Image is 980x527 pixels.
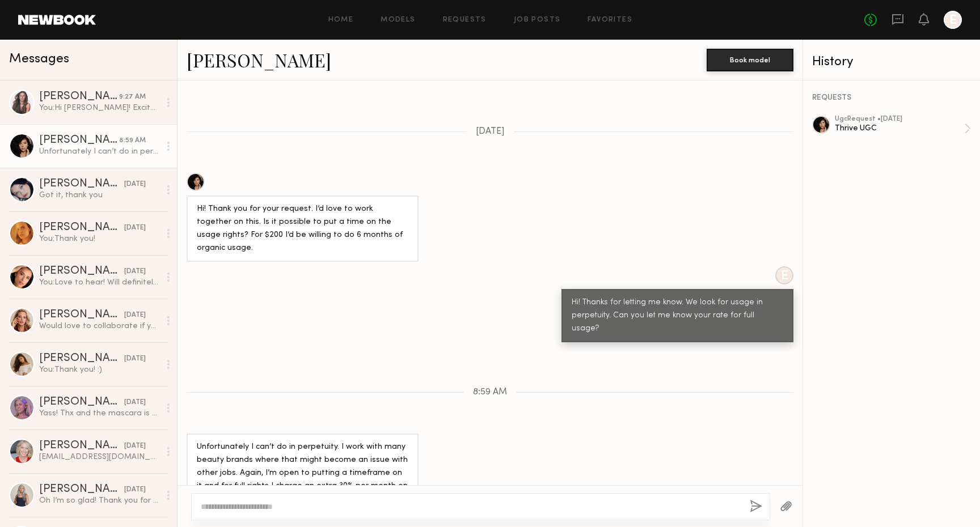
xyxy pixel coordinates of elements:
div: [PERSON_NAME] [39,266,124,277]
div: REQUESTS [812,94,971,102]
div: Got it, thank you [39,190,160,201]
div: You: Thank you! :) [39,364,160,375]
div: [DATE] [124,484,146,495]
div: Oh I’m so glad! Thank you for the opportunity. I look forward to the next one. [39,495,160,506]
div: [DATE] [124,310,146,321]
span: 8:59 AM [473,388,507,397]
a: Book model [707,54,793,64]
div: Would love to collaborate if you’re still looking [39,321,160,331]
div: Hi! Thanks for letting me know. We look for usage in perpetuity. Can you let me know your rate fo... [572,296,783,335]
button: Book model [707,49,793,71]
a: ugcRequest •[DATE]Thrive UGC [835,116,971,142]
div: [PERSON_NAME] [39,178,124,190]
div: [PERSON_NAME] [39,309,124,321]
a: E [944,11,962,29]
div: [DATE] [124,266,146,277]
div: Thrive UGC [835,123,964,134]
div: Hi! Thank you for your request. I’d love to work together on this. Is it possible to put a time o... [197,203,408,255]
div: [DATE] [124,179,146,190]
div: 8:59 AM [119,135,146,146]
div: [PERSON_NAME] [39,440,124,452]
div: You: Love to hear! Will definitely be in touch :) [39,277,160,288]
div: You: Hi [PERSON_NAME]! Excited for this project :) Can you please send over your email for the ag... [39,103,160,113]
a: Models [381,16,415,24]
div: History [812,56,971,69]
a: Home [328,16,354,24]
div: [PERSON_NAME] [39,91,119,103]
span: Messages [9,53,69,66]
a: Requests [443,16,487,24]
div: Yass! Thx and the mascara is outstanding, of course! [39,408,160,419]
div: Unfortunately I can’t do in perpetuity. I work with many beauty brands where that might become an... [39,146,160,157]
div: [DATE] [124,397,146,408]
a: [PERSON_NAME] [187,48,331,72]
div: [PERSON_NAME] [39,484,124,495]
div: [DATE] [124,441,146,452]
div: [EMAIL_ADDRESS][DOMAIN_NAME] [39,452,160,462]
a: Job Posts [514,16,561,24]
div: [DATE] [124,223,146,233]
div: [PERSON_NAME] [39,135,119,146]
div: ugc Request • [DATE] [835,116,964,123]
div: [PERSON_NAME] [39,353,124,364]
div: [PERSON_NAME] [39,397,124,408]
span: [DATE] [476,127,505,137]
div: 9:27 AM [119,92,146,103]
div: You: Thank you! [39,233,160,244]
div: [DATE] [124,354,146,364]
a: Favorites [588,16,632,24]
div: [PERSON_NAME] [39,222,124,233]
